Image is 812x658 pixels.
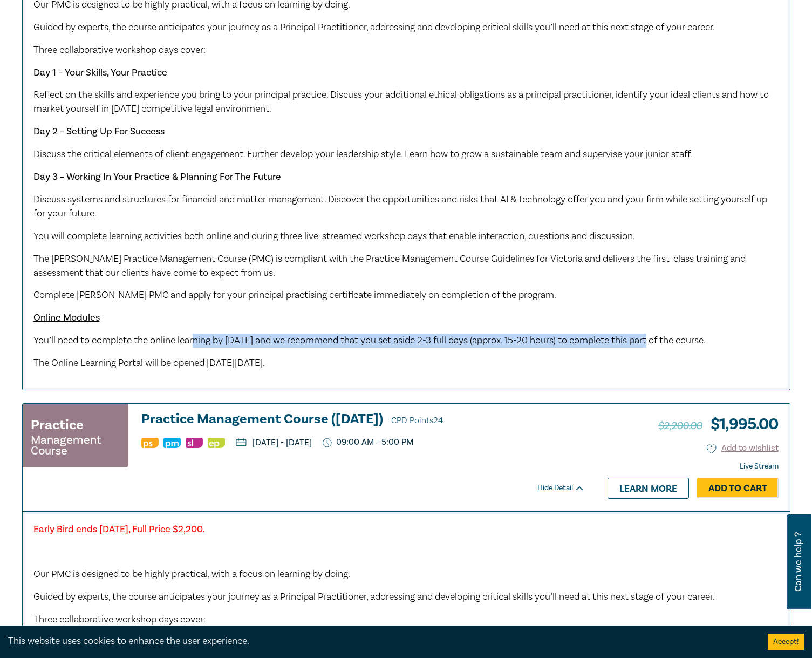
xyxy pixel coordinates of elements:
[33,171,281,183] strong: Day 3 – Working In Your Practice & Planning For The Future
[33,193,767,220] span: Discuss systems and structures for financial and matter management. Discover the opportunities an...
[33,523,205,535] strong: Early Bird ends [DATE], Full Price $2,200.
[141,412,585,428] h3: Practice Management Course ([DATE])
[8,634,752,648] div: This website uses cookies to enhance the user experience.
[608,478,689,498] a: Learn more
[33,568,350,580] span: Our PMC is designed to be highly practical, with a focus on learning by doing.
[537,483,597,493] div: Hide Detail
[31,435,120,456] small: Management Course
[33,334,706,347] span: You’ll need to complete the online learning by [DATE] and we recommend that you set aside 2-3 ful...
[33,230,635,242] span: You will complete learning activities both online and during three live-streamed workshop days th...
[33,44,206,56] span: Three collaborative workshop days cover:
[768,634,804,650] button: Accept cookies
[658,412,779,437] h3: $ 1,995.00
[391,415,443,426] span: CPD Points 24
[707,442,779,455] button: Add to wishlist
[740,462,779,471] strong: Live Stream
[33,311,100,324] u: Online Modules
[163,438,181,448] img: Practice Management & Business Skills
[236,438,312,447] p: [DATE] - [DATE]
[33,125,165,138] strong: Day 2 – Setting Up For Success
[33,89,769,115] span: Reflect on the skills and experience you bring to your principal practice. Discuss your additiona...
[33,591,715,603] span: Guided by experts, the course anticipates your journey as a Principal Practitioner, addressing an...
[33,148,692,160] span: Discuss the critical elements of client engagement. Further develop your leadership style. Learn ...
[697,478,779,498] a: Add to Cart
[33,613,206,626] span: Three collaborative workshop days cover:
[323,437,414,447] p: 09:00 AM - 5:00 PM
[33,289,556,301] span: Complete [PERSON_NAME] PMC and apply for your principal practising certificate immediately on com...
[208,438,225,448] img: Ethics & Professional Responsibility
[793,521,803,603] span: Can we help ?
[33,21,715,33] span: Guided by experts, the course anticipates your journey as a Principal Practitioner, addressing an...
[141,412,585,428] a: Practice Management Course ([DATE]) CPD Points24
[33,357,265,369] span: The Online Learning Portal will be opened [DATE][DATE].
[33,253,746,279] span: The [PERSON_NAME] Practice Management Course (PMC) is compliant with the Practice Management Cour...
[658,419,702,433] span: $2,200.00
[31,415,84,435] h3: Practice
[141,438,159,448] img: Professional Skills
[33,66,167,79] strong: Day 1 – Your Skills, Your Practice
[186,438,203,448] img: Substantive Law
